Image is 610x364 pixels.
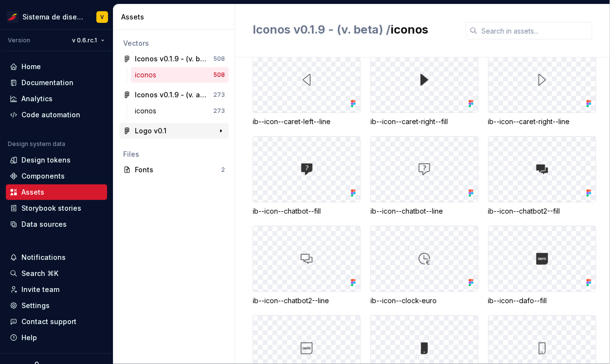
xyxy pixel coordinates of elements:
[121,12,231,22] div: Assets
[21,301,50,310] div: Settings
[131,67,229,83] a: iconos508
[6,298,107,313] a: Settings
[119,162,229,178] a: Fonts2
[135,70,160,80] div: iconos
[6,330,107,346] button: Help
[123,149,225,159] div: Files
[213,91,225,99] div: 273
[21,285,59,294] div: Invite team
[213,71,225,79] div: 508
[21,333,37,343] div: Help
[6,75,107,91] a: Documentation
[2,6,111,27] button: Sistema de diseño IberiaV
[68,34,109,47] button: v 0.6.rc.1
[213,55,225,63] div: 508
[8,140,65,148] div: Design system data
[135,126,166,136] div: Logo v0.1
[253,22,390,36] span: Iconos v0.1.9 - (v. beta) /
[6,314,107,329] button: Contact support
[253,206,361,216] div: ib--icon--chatbot--fill
[6,250,107,265] button: Notifications
[119,51,229,67] a: Iconos v0.1.9 - (v. beta)508
[21,94,53,104] div: Analytics
[6,107,107,123] a: Code automation
[21,187,44,197] div: Assets
[21,155,71,165] div: Design tokens
[21,253,66,262] div: Notifications
[135,90,207,100] div: Iconos v0.1.9 - (v. actual)
[6,266,107,281] button: Search ⌘K
[131,103,229,119] a: iconos273
[21,269,58,278] div: Search ⌘K
[6,200,107,216] a: Storybook stories
[253,296,361,306] div: ib--icon--chatbot2--line
[6,59,107,74] a: Home
[123,38,225,48] div: Vectors
[21,78,74,88] div: Documentation
[253,117,361,127] div: ib--icon--caret-left--line
[488,117,596,127] div: ib--icon--caret-right--line
[22,12,85,22] div: Sistema de diseño Iberia
[6,217,107,232] a: Data sources
[119,123,229,139] a: Logo v0.1
[370,117,479,127] div: ib--icon--caret-right--fill
[119,87,229,103] a: Iconos v0.1.9 - (v. actual)273
[101,13,104,21] div: V
[135,106,160,116] div: iconos
[370,206,479,216] div: ib--icon--chatbot--line
[8,36,30,44] div: Version
[21,317,76,327] div: Contact support
[21,171,65,181] div: Components
[253,22,428,37] h2: iconos
[6,91,107,107] a: Analytics
[21,62,41,72] div: Home
[6,282,107,297] a: Invite team
[488,296,596,306] div: ib--icon--dafo--fill
[21,110,80,120] div: Code automation
[478,22,592,39] input: Search in assets...
[135,165,221,175] div: Fonts
[6,184,107,200] a: Assets
[488,206,596,216] div: ib--icon--chatbot2--fill
[72,36,97,44] span: v 0.6.rc.1
[135,54,207,64] div: Iconos v0.1.9 - (v. beta)
[7,11,18,23] img: 55604660-494d-44a9-beb2-692398e9940a.png
[213,107,225,115] div: 273
[6,152,107,168] a: Design tokens
[21,203,81,213] div: Storybook stories
[221,166,225,174] div: 2
[21,219,67,229] div: Data sources
[6,168,107,184] a: Components
[370,296,479,306] div: ib--icon--clock-euro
